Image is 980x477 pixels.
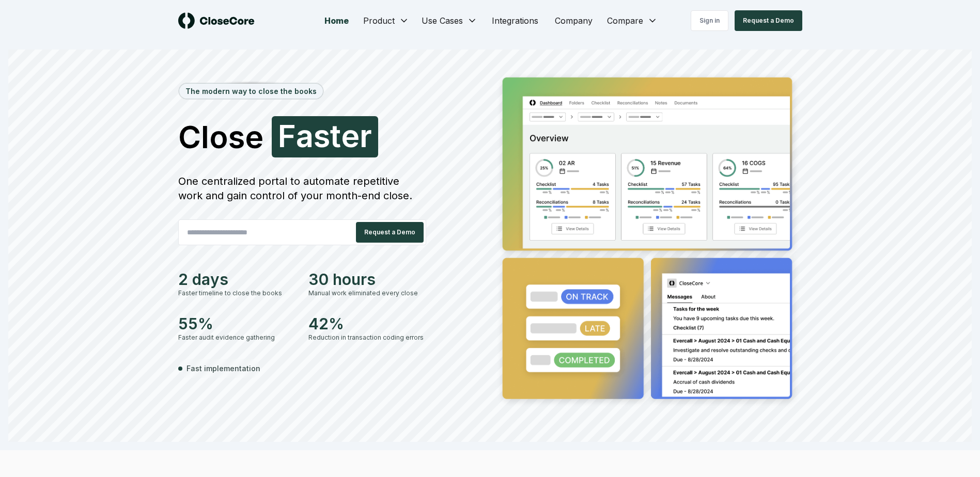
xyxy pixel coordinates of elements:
img: Jumbotron [494,70,802,410]
span: Use Cases [422,14,463,27]
span: Fast implementation [186,363,260,374]
a: Integrations [484,10,547,31]
span: a [296,120,314,151]
div: 42% [308,314,426,333]
div: 30 hours [308,270,426,289]
div: 2 days [178,270,296,289]
div: 55% [178,314,296,333]
button: Use Cases [415,10,484,31]
span: r [360,120,372,151]
span: s [314,120,330,151]
div: Faster timeline to close the books [178,289,296,298]
span: e [341,120,360,151]
button: Compare [601,10,664,31]
span: t [330,120,341,151]
a: Home [316,10,357,31]
div: The modern way to close the books [179,84,323,99]
button: Product [357,10,415,31]
a: Sign in [691,10,728,31]
img: logo [178,12,255,29]
div: One centralized portal to automate repetitive work and gain control of your month-end close. [178,174,426,203]
div: Manual work eliminated every close [308,289,426,298]
span: F [278,120,296,151]
span: Product [363,14,395,27]
span: Close [178,121,263,152]
button: Request a Demo [356,222,424,243]
div: Faster audit evidence gathering [178,333,296,342]
a: Company [547,10,601,31]
div: Reduction in transaction coding errors [308,333,426,342]
span: Compare [607,14,643,27]
button: Request a Demo [735,10,802,31]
